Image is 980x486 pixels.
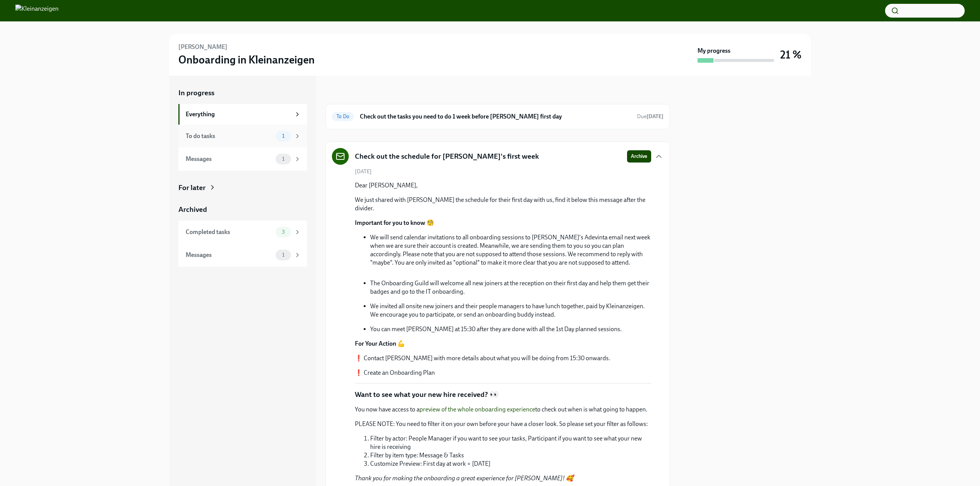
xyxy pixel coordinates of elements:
h6: Check out the tasks you need to do 1 week before [PERSON_NAME] first day [360,112,631,121]
strong: [DATE] [647,113,663,120]
p: PLEASE NOTE: You need to filter it on your own before your have a closer look. So please set your... [355,420,651,428]
a: Messages1 [178,244,307,267]
span: 3 [277,229,289,235]
h5: Check out the schedule for [PERSON_NAME]'s first week [355,151,539,161]
p: Want to see what your new hire received? 👀 [355,390,499,400]
div: Everything [186,110,291,119]
h3: Onboarding in Kleinanzeigen [178,53,315,67]
span: [DATE] [355,168,372,175]
span: Due [637,113,663,120]
p: Dear [PERSON_NAME], [355,181,651,190]
li: Filter by actor: People Manager if you want to see your tasks, Participant if you want to see wha... [370,434,651,451]
span: To Do [332,114,354,119]
div: Messages [186,251,273,259]
h3: 21 % [780,48,802,62]
a: Messages1 [178,148,307,171]
a: To do tasks1 [178,125,307,148]
p: We invited all onsite new joiners and their people managers to have lunch together, paid by Klein... [370,302,651,319]
p: You can meet [PERSON_NAME] at 15:30 after they are done with all the 1st Day planned sessions. [370,325,651,333]
img: Kleinanzeigen [15,5,59,17]
div: To do tasks [186,132,273,140]
a: preview of the whole onboarding experience [420,406,535,413]
strong: Important for you to know 🧐 [355,219,434,226]
a: Archived [178,205,307,215]
a: For later [178,183,307,193]
em: Thank you for making the onboarding a great experience for [PERSON_NAME]! 🥰 [355,475,573,482]
a: To DoCheck out the tasks you need to do 1 week before [PERSON_NAME] first dayDue[DATE] [332,111,663,123]
li: Filter by item type: Message & Tasks [370,451,651,460]
span: September 27th, 2025 09:00 [637,113,663,120]
p: ❗️ Create an Onboarding Plan [355,369,651,377]
p: We just shared with [PERSON_NAME] the schedule for their first day with us, find it below this me... [355,196,651,213]
li: Customize Preview: First day at work = [DATE] [370,460,651,468]
h6: [PERSON_NAME] [178,43,227,51]
strong: For Your Action 💪 [355,340,405,347]
p: You now have access to a to check out when is what going to happen. [355,405,651,414]
strong: My progress [697,47,730,55]
p: The Onboarding Guild will welcome all new joiners at the reception on their first day and help th... [370,279,651,296]
a: Everything [178,104,307,125]
a: Completed tasks3 [178,221,307,244]
div: Completed tasks [186,228,273,236]
span: 1 [278,156,289,162]
button: Archive [627,150,651,163]
div: For later [178,183,206,193]
span: Archive [631,153,647,160]
div: In progress [325,88,361,98]
span: 1 [278,252,289,258]
span: 1 [278,133,289,139]
p: ❗️ Contact [PERSON_NAME] with more details about what you will be doing from 15:30 onwards. [355,354,651,362]
a: In progress [178,88,307,98]
div: Messages [186,155,273,163]
li: We will send calendar invitations to all onboarding sessions to [PERSON_NAME]'s Adevinta email ne... [370,233,651,267]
